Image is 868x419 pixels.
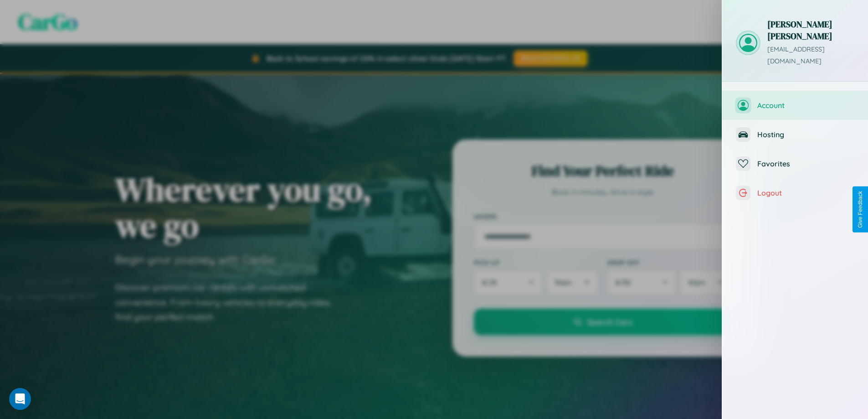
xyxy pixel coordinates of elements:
button: Account [722,91,868,120]
div: Open Intercom Messenger [9,388,31,410]
span: Logout [757,188,854,197]
span: Favorites [757,159,854,168]
div: Give Feedback [857,191,863,228]
p: [EMAIL_ADDRESS][DOMAIN_NAME] [767,44,854,67]
h3: [PERSON_NAME] [PERSON_NAME] [767,18,854,42]
button: Hosting [722,120,868,149]
span: Account [757,101,854,110]
button: Logout [722,178,868,207]
button: Favorites [722,149,868,178]
span: Hosting [757,130,854,139]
